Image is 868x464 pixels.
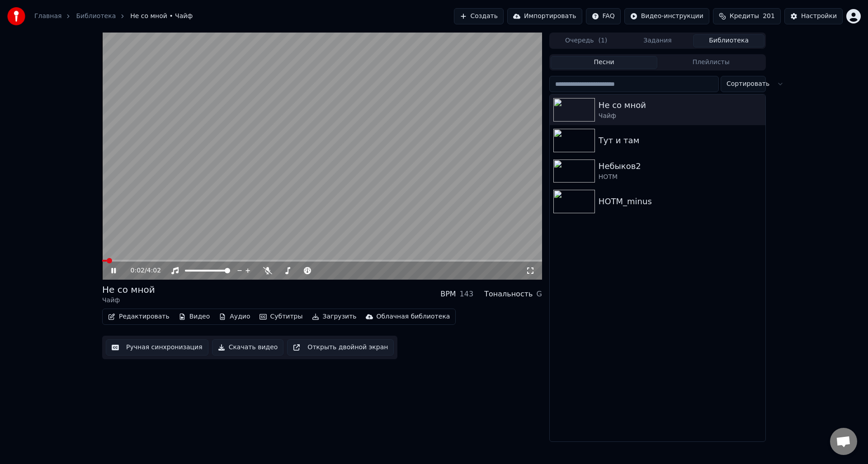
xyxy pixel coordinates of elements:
div: Облачная библиотека [377,312,450,321]
button: Плейлисты [657,56,764,69]
a: Главная [34,12,61,21]
button: Песни [551,56,658,69]
span: ( 1 ) [598,36,607,45]
button: Настройки [784,8,843,24]
button: Кредиты201 [713,8,781,24]
div: Чайф [599,112,762,121]
div: HOTM_minus [599,195,762,208]
div: HOTM [599,173,762,182]
button: Аудио [215,310,254,323]
button: Создать [454,8,504,24]
div: Чайф [102,296,155,305]
div: BPM [440,289,456,300]
span: Сортировать [726,80,769,89]
button: Импортировать [507,8,582,24]
button: Задания [622,34,693,47]
button: Очередь [551,34,622,47]
button: Скачать видео [212,339,284,356]
nav: breadcrumb [34,12,193,21]
button: Открыть двойной экран [287,339,394,356]
div: Тональность [484,289,533,300]
button: Редактировать [104,310,173,323]
div: Небыков2 [599,160,762,173]
button: Видео-инструкции [624,8,709,24]
span: 4:02 [147,266,161,275]
button: FAQ [586,8,621,24]
span: Кредиты [730,12,759,21]
span: Не со мной • Чайф [130,12,193,21]
button: Видео [175,310,214,323]
div: 143 [460,289,474,300]
div: Тут и там [599,134,762,147]
div: G [536,289,542,300]
div: Не со мной [102,283,155,296]
button: Субтитры [256,310,307,323]
img: youka [7,7,25,25]
a: Библиотека [76,12,116,21]
button: Загрузить [308,310,360,323]
div: Настройки [801,12,837,21]
span: 201 [763,12,775,21]
button: Библиотека [693,34,764,47]
div: Не со мной [599,99,762,112]
span: 0:02 [131,266,145,275]
button: Ручная синхронизация [106,339,208,356]
div: / [131,266,152,275]
a: Открытый чат [830,428,857,455]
